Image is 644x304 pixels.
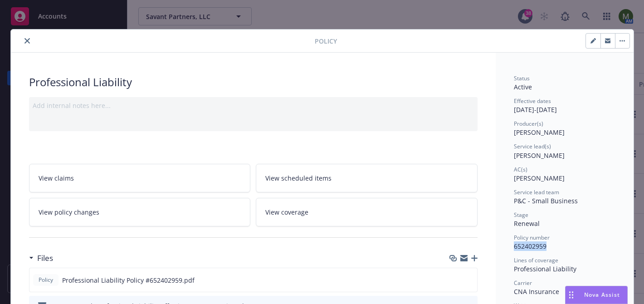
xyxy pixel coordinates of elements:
[29,252,53,264] div: Files
[514,166,527,173] span: AC(s)
[62,275,195,285] span: Professional Liability Policy #652402959.pdf
[22,35,33,46] button: close
[39,207,99,217] span: View policy changes
[265,207,308,217] span: View coverage
[584,291,620,299] span: Nova Assist
[514,174,565,182] span: [PERSON_NAME]
[514,83,532,91] span: Active
[33,101,474,110] div: Add internal notes here...
[514,279,532,287] span: Carrier
[514,142,551,150] span: Service lead(s)
[514,188,559,196] span: Service lead team
[256,198,478,226] a: View coverage
[514,242,546,250] span: 652402959
[37,276,55,284] span: Policy
[29,164,251,192] a: View claims
[565,286,628,304] button: Nova Assist
[451,275,458,285] button: download file
[566,286,577,304] div: Drag to move
[514,219,540,228] span: Renewal
[514,151,565,160] span: [PERSON_NAME]
[514,256,558,264] span: Lines of coverage
[265,173,332,183] span: View scheduled items
[514,234,550,241] span: Policy number
[514,211,528,219] span: Stage
[465,275,473,285] button: preview file
[514,97,551,105] span: Effective dates
[37,252,53,264] h3: Files
[514,74,530,82] span: Status
[39,173,74,183] span: View claims
[514,128,565,137] span: [PERSON_NAME]
[514,97,615,114] div: [DATE] - [DATE]
[29,74,478,90] div: Professional Liability
[514,120,543,127] span: Producer(s)
[514,287,559,296] span: CNA Insurance
[514,196,578,205] span: P&C - Small Business
[29,198,251,226] a: View policy changes
[315,36,337,46] span: Policy
[514,265,576,273] span: Professional Liability
[256,164,478,192] a: View scheduled items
